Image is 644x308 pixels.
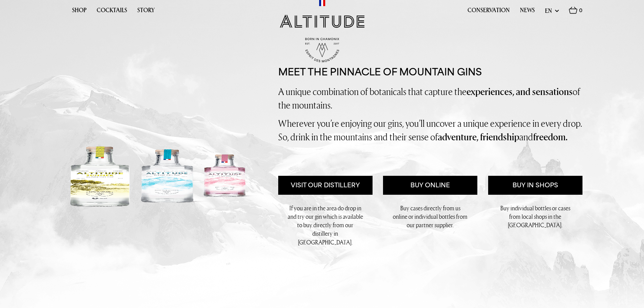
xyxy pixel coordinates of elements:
a: Story [137,7,155,17]
a: 0 [569,7,582,18]
a: Cocktails [97,7,127,17]
img: Basket [569,7,577,14]
strong: freedom. [533,131,568,143]
a: News [520,7,535,17]
strong: experiences, and sensations [467,85,573,98]
p: A unique combination of botanicals that capture the of the mountains. [278,85,582,112]
a: Buy Online [383,176,477,195]
a: Conservation [468,7,510,17]
p: Buy individual bottles or cases from local shops in the [GEOGRAPHIC_DATA]. [497,204,573,230]
a: Shop [72,7,87,17]
p: Buy cases directly from us online or individual bottles from our partner supplier. [392,204,468,230]
img: Altitude Gin [280,15,364,28]
strong: adventure, friendship [438,131,519,143]
a: Buy in Shops [488,176,582,195]
img: Born in Chamonix - Est. 2017 - Espirit des Montagnes [305,38,339,63]
p: If you are in the area do drop in and try our gin which is available to buy directly from our dis... [287,204,363,246]
a: Visit Our Distillery [278,176,373,195]
p: Wherever you’re enjoying our gins, you’ll uncover a unique experience in every drop. So, drink in... [278,117,582,143]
